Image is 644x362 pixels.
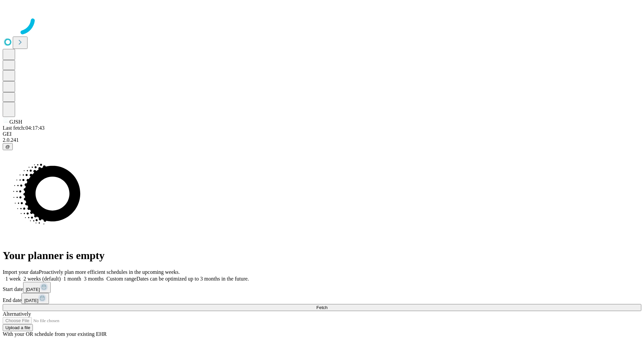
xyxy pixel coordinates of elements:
[3,282,641,293] div: Start date
[39,269,180,275] span: Proactively plan more efficient schedules in the upcoming weeks.
[3,311,31,317] span: Alternatively
[3,249,641,262] h1: Your planner is empty
[106,276,136,282] span: Custom range
[23,282,51,293] button: [DATE]
[3,131,641,137] div: GEI
[24,298,38,303] span: [DATE]
[3,137,641,143] div: 2.0.241
[23,276,61,282] span: 2 weeks (default)
[26,287,40,292] span: [DATE]
[5,276,21,282] span: 1 week
[63,276,81,282] span: 1 month
[3,331,107,337] span: With your OR schedule from your existing EHR
[137,276,249,282] span: Dates can be optimized up to 3 months in the future.
[3,125,45,131] span: Last fetch: 04:17:43
[9,119,22,125] span: GJSH
[84,276,104,282] span: 3 months
[5,144,10,149] span: @
[3,324,33,331] button: Upload a file
[3,269,39,275] span: Import your data
[3,143,13,150] button: @
[21,293,49,304] button: [DATE]
[3,293,641,304] div: End date
[3,304,641,311] button: Fetch
[316,305,327,310] span: Fetch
